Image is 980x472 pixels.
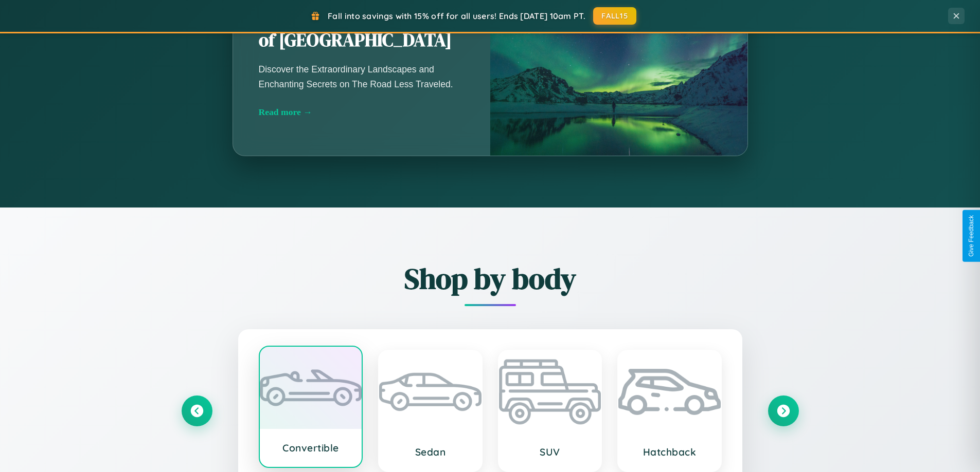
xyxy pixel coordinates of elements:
[259,5,465,52] h2: Unearthing the Mystique of [GEOGRAPHIC_DATA]
[593,7,636,25] button: FALL15
[259,62,465,91] p: Discover the Extraordinary Landscapes and Enchanting Secrets on The Road Less Traveled.
[259,107,465,118] div: Read more →
[629,446,710,458] h3: Hatchback
[182,259,799,298] h2: Shop by body
[328,11,585,21] span: Fall into savings with 15% off for all users! Ends [DATE] 10am PT.
[509,446,591,458] h3: SUV
[389,446,471,458] h3: Sedan
[270,442,352,454] h3: Convertible
[968,215,975,257] div: Give Feedback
